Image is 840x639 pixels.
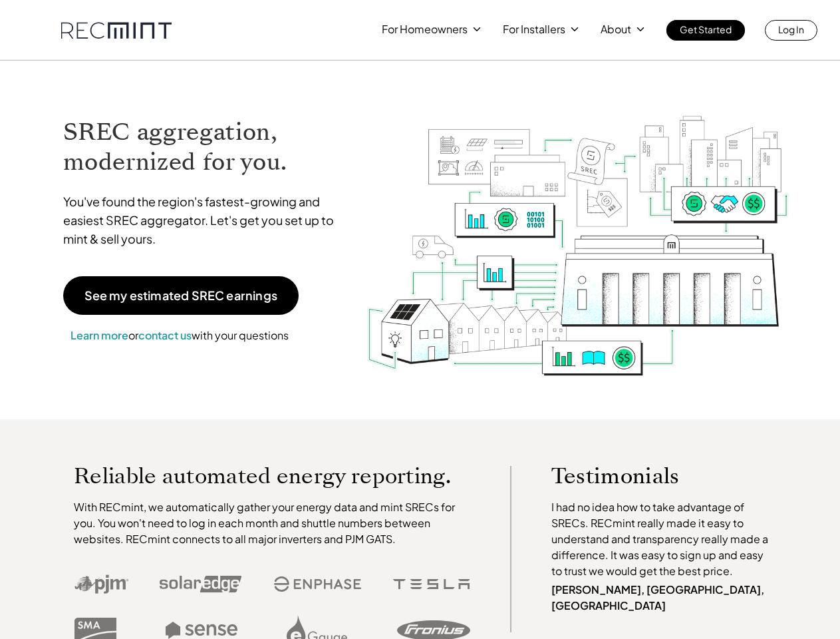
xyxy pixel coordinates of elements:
[74,466,470,486] p: Reliable automated energy reporting.
[138,328,192,342] a: contact us
[551,582,775,614] p: [PERSON_NAME], [GEOGRAPHIC_DATA], [GEOGRAPHIC_DATA]
[765,20,817,41] a: Log In
[366,81,790,379] img: RECmint value cycle
[778,20,804,39] p: Log In
[503,20,565,39] p: For Installers
[551,499,775,579] p: I had no idea how to take advantage of SRECs. RECmint really made it easy to understand and trans...
[551,466,750,486] p: Testimonials
[63,117,347,177] h1: SREC aggregation, modernized for you.
[63,327,296,344] p: or with your questions
[84,290,277,302] p: See my estimated SREC earnings
[382,20,468,39] p: For Homeowners
[680,20,732,39] p: Get Started
[74,499,470,547] p: With RECmint, we automatically gather your energy data and mint SRECs for you. You won't need to ...
[601,20,631,39] p: About
[666,20,745,41] a: Get Started
[63,276,299,315] a: See my estimated SREC earnings
[63,192,347,248] p: You've found the region's fastest-growing and easiest SREC aggregator. Let's get you set up to mi...
[70,328,128,342] a: Learn more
